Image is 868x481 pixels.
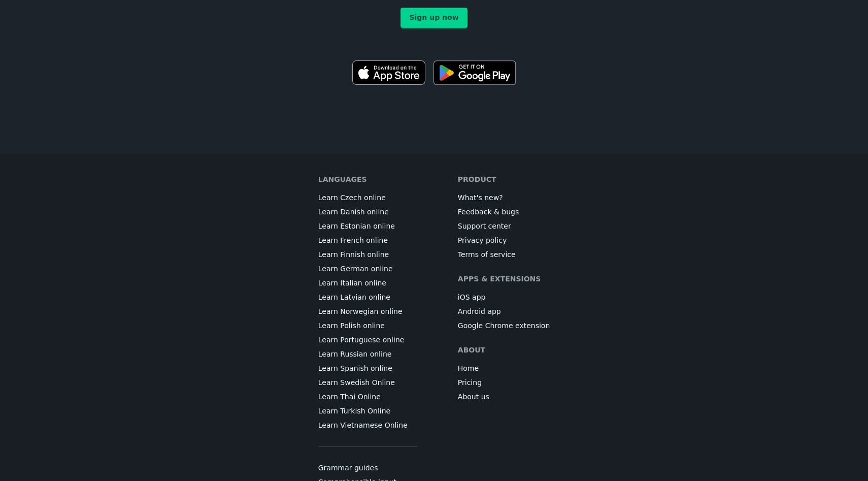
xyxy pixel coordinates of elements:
a: What's new? [458,193,503,203]
a: Learn Italian online [318,278,386,288]
a: Learn Finnish online [318,249,389,260]
a: Support center [458,221,511,231]
h6: About [458,345,485,355]
a: Learn Vietnamese Online [318,420,408,430]
a: Learn Russian online [318,349,392,359]
img: Get it on Google Play [433,60,516,85]
a: About us [458,392,489,402]
a: Pricing [458,377,482,388]
a: Learn Latvian online [318,292,390,302]
a: Learn Estonian online [318,221,395,231]
a: Learn Swedish Online [318,377,395,388]
a: iOS app [458,292,486,302]
a: Feedback & bugs [458,207,519,217]
a: Google Chrome extension [458,320,550,331]
a: Learn Danish online [318,207,389,217]
h6: Languages [318,174,367,184]
a: Learn Turkish Online [318,406,390,416]
a: Android app [458,306,501,316]
a: Sign up now [400,8,467,28]
a: Learn French online [318,235,388,245]
a: Grammar guides [318,463,378,473]
h6: Apps & extensions [458,274,541,284]
a: Learn Thai Online [318,392,381,402]
a: Learn Portuguese online [318,335,405,345]
a: Learn Spanish online [318,363,392,373]
a: Terms of service [458,249,516,260]
a: Learn Czech online [318,193,386,203]
a: Learn Norwegian online [318,306,403,316]
img: Download on the App Store [352,60,425,85]
a: Learn Polish online [318,320,385,331]
a: Privacy policy [458,235,507,245]
a: Learn German online [318,264,393,274]
a: Home [458,363,479,373]
h6: Product [458,174,496,184]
